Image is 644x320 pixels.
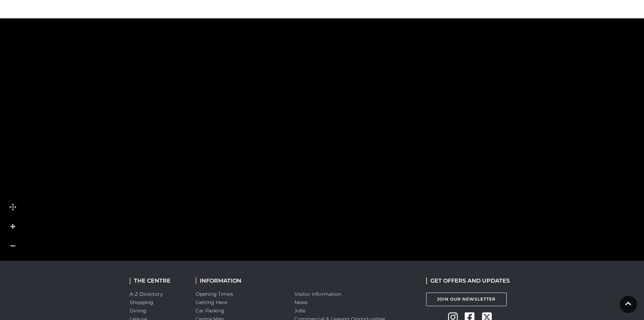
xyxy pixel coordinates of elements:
[294,308,306,314] a: Jobs
[294,291,342,297] a: Visitor information
[130,308,147,314] a: Dining
[426,277,510,284] h2: GET OFFERS AND UPDATES
[196,291,233,297] a: Opening Times
[196,299,227,305] a: Getting Here
[130,291,163,297] a: A-Z Directory
[426,293,507,306] a: Join Our Newsletter
[130,277,185,284] h2: THE CENTRE
[196,277,284,284] h2: INFORMATION
[294,299,308,305] a: News
[196,308,225,314] a: Car Parking
[130,299,154,305] a: Shopping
